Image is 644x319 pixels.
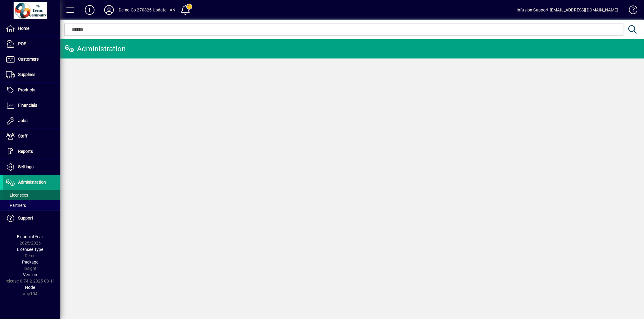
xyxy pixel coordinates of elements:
a: Knowledge Base [624,1,636,21]
span: Support [18,216,33,220]
a: Support [3,211,60,226]
span: Financial Year [17,234,43,239]
a: Jobs [3,113,60,128]
span: Version [23,272,37,277]
span: Package [22,260,38,264]
a: Reports [3,144,60,159]
span: Licensees [6,193,28,197]
span: Partners [6,203,26,208]
span: Home [18,26,29,31]
a: Partners [3,200,60,210]
span: Jobs [18,118,27,123]
span: Customers [18,57,39,62]
span: Staff [18,134,27,138]
button: Profile [99,5,119,15]
a: Financials [3,98,60,113]
span: Node [25,285,35,290]
span: Financials [18,103,37,108]
span: Reports [18,149,33,154]
span: Administration [18,180,46,185]
a: Suppliers [3,67,60,82]
button: Add [80,5,99,15]
div: Demo Co 270825 Update - AN [119,5,176,15]
a: POS [3,36,60,52]
a: Customers [3,52,60,67]
span: Suppliers [18,72,35,77]
span: POS [18,41,26,46]
div: Administration [65,44,126,54]
span: Products [18,87,35,92]
a: Settings [3,159,60,175]
span: Licensee Type [17,247,43,252]
a: Staff [3,129,60,144]
div: Infusion Support [EMAIL_ADDRESS][DOMAIN_NAME] [517,5,618,15]
a: Licensees [3,190,60,200]
span: Settings [18,164,34,169]
a: Home [3,21,60,36]
a: Products [3,83,60,98]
